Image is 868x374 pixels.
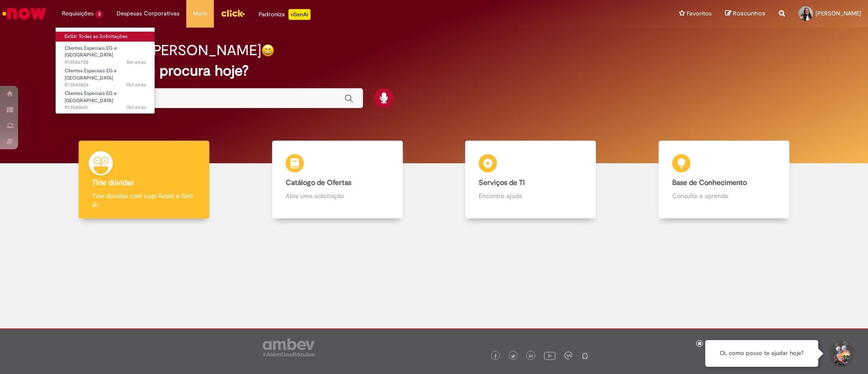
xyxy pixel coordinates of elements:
[705,340,818,367] div: Oi, como posso te ajudar hoje?
[65,81,146,89] span: R13543826
[78,43,261,58] h2: Boa tarde, [PERSON_NAME]
[544,350,556,361] img: logo_footer_youtube.png
[47,141,241,219] a: Tirar dúvidas Tirar dúvidas com Lupi Assist e Gen Ai
[261,44,274,57] img: happy-face.png
[564,351,572,360] img: logo_footer_workplace.png
[92,191,196,209] p: Tirar dúvidas com Lupi Assist e Gen Ai
[672,191,776,200] p: Consulte e aprenda
[687,9,712,18] span: Favoritos
[479,178,525,187] b: Serviços de TI
[56,89,155,108] a: Aberto R13540601 : Clientes Especiais EG e AS
[221,6,245,20] img: click_logo_yellow_360x200.png
[1,5,47,23] img: ServiceNow
[62,9,94,18] span: Requisições
[725,9,765,18] a: Rascunhos
[55,27,155,114] ul: Requisições
[56,43,155,63] a: Aberto R13586702 : Clientes Especiais EG e AS
[511,354,515,359] img: logo_footer_twitter.png
[529,354,533,359] img: logo_footer_linkedin.png
[259,9,311,20] div: Padroniza
[827,340,854,367] button: Iniciar Conversa de Suporte
[288,9,311,20] p: +GenAi
[127,59,146,66] time: 01/10/2025 15:25:48
[627,141,821,219] a: Base de Conhecimento Consulte e aprenda
[286,191,389,200] p: Abra uma solicitação
[92,178,133,187] b: Tirar dúvidas
[56,32,155,42] a: Exibir Todas as Solicitações
[672,178,747,187] b: Base de Conhecimento
[193,9,207,18] span: More
[493,354,498,359] img: logo_footer_facebook.png
[263,338,315,356] img: logo_footer_ambev_rotulo_gray.png
[95,10,103,18] span: 3
[78,63,790,79] h2: O que você procura hoje?
[581,351,589,360] img: logo_footer_naosei.png
[65,90,117,104] span: Clientes Especiais EG e [GEOGRAPHIC_DATA]
[65,67,117,81] span: Clientes Especiais EG e [GEOGRAPHIC_DATA]
[126,104,146,111] time: 16/09/2025 16:04:25
[479,191,582,200] p: Encontre ajuda
[816,9,861,17] span: [PERSON_NAME]
[434,141,627,219] a: Serviços de TI Encontre ajuda
[56,66,155,85] a: Aberto R13543826 : Clientes Especiais EG e AS
[286,178,351,187] b: Catálogo de Ofertas
[733,9,765,18] span: Rascunhos
[65,59,146,66] span: R13586702
[126,104,146,111] span: 15d atrás
[65,45,117,59] span: Clientes Especiais EG e [GEOGRAPHIC_DATA]
[117,9,179,18] span: Despesas Corporativas
[65,104,146,111] span: R13540601
[126,81,146,88] span: 15d atrás
[126,81,146,88] time: 17/09/2025 14:09:35
[127,59,146,66] span: 5m atrás
[241,141,434,219] a: Catálogo de Ofertas Abra uma solicitação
